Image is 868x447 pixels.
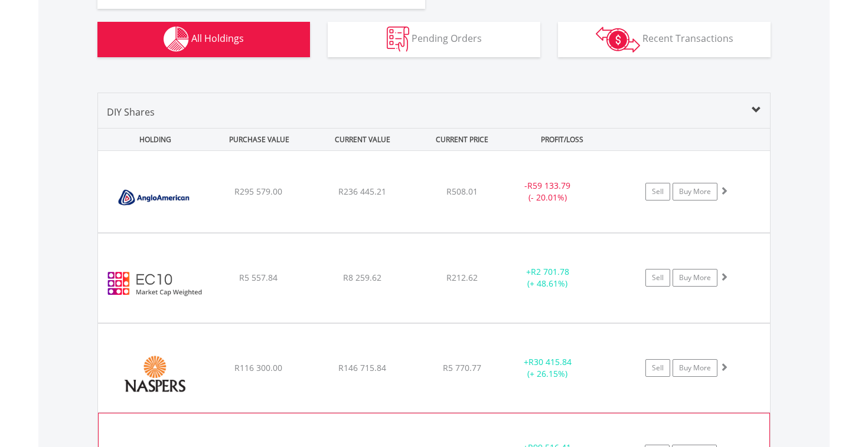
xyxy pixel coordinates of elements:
[164,27,189,52] img: holdings-wht.png
[387,27,409,52] img: pending_instructions-wht.png
[673,359,717,377] a: Buy More
[99,129,206,150] div: HOLDING
[239,272,278,283] span: R5 557.84
[673,269,717,287] a: Buy More
[673,183,717,201] a: Buy More
[104,248,205,319] img: EC10.EC.EC10.png
[596,27,640,52] img: transactions-zar-wht.png
[511,129,612,150] div: PROFIT/LOSS
[412,32,482,45] span: Pending Orders
[97,22,310,57] button: All Holdings
[338,186,386,197] span: R236 445.21
[503,266,592,290] div: + (+ 48.61%)
[446,186,478,197] span: R508.01
[446,272,478,283] span: R212.62
[528,356,572,367] span: R30 415.84
[531,266,569,277] span: R2 701.78
[107,106,155,119] span: DIY Shares
[343,272,381,283] span: R8 259.62
[443,362,481,373] span: R5 770.77
[328,22,540,57] button: Pending Orders
[234,362,282,373] span: R116 300.00
[338,362,386,373] span: R146 715.84
[415,129,509,150] div: CURRENT PRICE
[558,22,771,57] button: Recent Transactions
[104,166,205,229] img: EQU.ZA.AGL.png
[234,186,282,197] span: R295 579.00
[645,183,670,201] a: Sell
[527,180,570,191] span: R59 133.79
[503,180,592,203] div: - (- 20.01%)
[645,269,670,287] a: Sell
[208,129,309,150] div: PURCHASE VALUE
[312,129,413,150] div: CURRENT VALUE
[645,359,670,377] a: Sell
[191,32,244,45] span: All Holdings
[503,356,592,380] div: + (+ 26.15%)
[104,338,205,409] img: EQU.ZA.NPN.png
[642,32,733,45] span: Recent Transactions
